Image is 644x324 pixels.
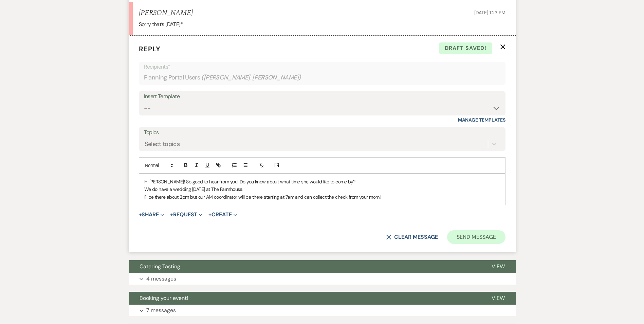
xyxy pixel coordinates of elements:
[447,230,505,244] button: Send Message
[144,128,500,138] label: Topics
[129,292,481,305] button: Booking your event!
[129,273,516,285] button: 4 messages
[208,212,211,217] span: +
[129,305,516,316] button: 7 messages
[170,212,202,217] button: Request
[139,44,161,53] span: Reply
[144,185,500,193] p: We do have a wedding [DATE] at The Farmhouse.
[458,117,505,123] a: Manage Templates
[145,139,180,148] div: Select topics
[481,292,516,305] button: View
[129,260,481,273] button: Catering Tasting
[144,92,500,102] div: Insert Template
[201,73,301,82] span: ( [PERSON_NAME], [PERSON_NAME] )
[439,42,492,54] span: Draft saved!
[139,212,164,217] button: Share
[139,212,142,217] span: +
[144,71,500,84] div: Planning Portal Users
[146,306,176,315] p: 7 messages
[492,294,505,302] span: View
[144,62,500,71] p: Recipients*
[144,178,500,185] p: Hi [PERSON_NAME]! So good to hear from you! Do you know about what time she would like to come by?
[144,193,500,201] p: I'll be there about 2pm but our AM coordinator will be there starting at 7am and can collect the ...
[140,263,180,270] span: Catering Tasting
[170,212,173,217] span: +
[481,260,516,273] button: View
[146,274,176,283] p: 4 messages
[386,234,438,240] button: Clear message
[139,9,193,17] h5: [PERSON_NAME]
[139,20,505,29] p: Sorry that’s [DATE]*
[208,212,237,217] button: Create
[492,263,505,270] span: View
[140,294,188,302] span: Booking your event!
[474,10,505,16] span: [DATE] 1:23 PM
